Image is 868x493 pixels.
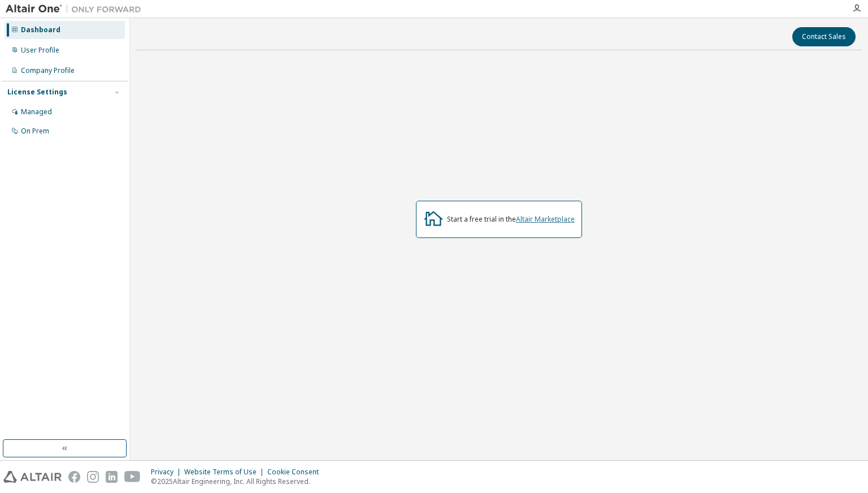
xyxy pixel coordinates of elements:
[447,215,575,224] div: Start a free trial in the
[151,468,184,477] div: Privacy
[21,66,75,75] div: Company Profile
[7,88,67,97] div: License Settings
[106,471,118,483] img: linkedin.svg
[184,468,267,477] div: Website Terms of Use
[68,471,80,483] img: facebook.svg
[792,27,856,46] button: Contact Sales
[3,471,62,483] img: altair_logo.svg
[21,107,52,116] div: Managed
[516,214,575,224] a: Altair Marketplace
[21,127,49,136] div: On Prem
[87,471,99,483] img: instagram.svg
[151,477,325,486] p: © 2025 Altair Engineering, Inc. All Rights Reserved.
[21,25,60,34] div: Dashboard
[124,471,141,483] img: youtube.svg
[21,46,59,55] div: User Profile
[267,468,325,477] div: Cookie Consent
[6,3,147,15] img: Altair One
